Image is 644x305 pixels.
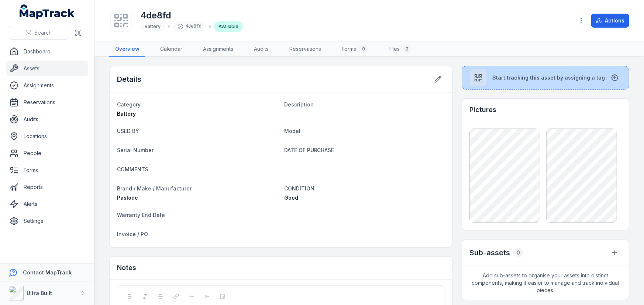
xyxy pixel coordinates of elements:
[154,42,188,57] a: Calendar
[117,231,148,237] span: Invoice / PO
[284,101,314,108] span: Description
[6,95,88,110] a: Reservations
[140,10,243,21] h1: 4de8fd
[6,146,88,161] a: People
[6,112,88,127] a: Audits
[284,147,334,153] span: DATE OF PURCHASE
[109,42,145,57] a: Overview
[248,42,275,57] a: Audits
[336,42,374,57] a: Forms0
[117,212,165,218] span: Warranty End Date
[117,185,192,192] span: Brand / Make / Manufacturer
[214,21,243,32] div: Available
[117,263,136,273] h3: Notes
[117,111,136,117] span: Battery
[6,214,88,228] a: Settings
[117,128,139,134] span: USED BY
[27,290,52,296] strong: Ultra Built
[6,197,88,211] a: Alerts
[284,194,298,201] span: Good
[403,45,411,53] div: 2
[6,180,88,194] a: Reports
[462,66,629,90] button: Start tracking this asset by assigning a tag
[383,42,417,57] a: Files2
[9,26,68,40] button: Search
[6,78,88,93] a: Assignments
[117,74,141,84] h2: Details
[173,21,206,32] div: 4de8fd
[145,24,161,29] span: Battery
[469,248,510,258] h2: Sub-assets
[6,129,88,144] a: Locations
[359,45,368,53] div: 0
[197,42,239,57] a: Assignments
[469,105,496,115] h3: Pictures
[6,163,88,178] a: Forms
[591,14,629,28] button: Actions
[493,74,605,81] span: Start tracking this asset by assigning a tag
[462,266,629,300] span: Add sub-assets to organise your assets into distinct components, making it easier to manage and t...
[6,61,88,76] a: Assets
[117,194,138,201] span: Paslode
[6,44,88,59] a: Dashboard
[284,128,300,134] span: Model
[23,269,72,276] strong: Contact MapTrack
[117,147,154,153] span: Serial Number
[283,42,327,57] a: Reservations
[284,185,314,192] span: CONDITION
[513,248,523,258] div: 0
[34,29,52,36] span: Search
[20,4,75,19] a: MapTrack
[117,101,141,108] span: Category
[117,166,148,172] span: COMMENTS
